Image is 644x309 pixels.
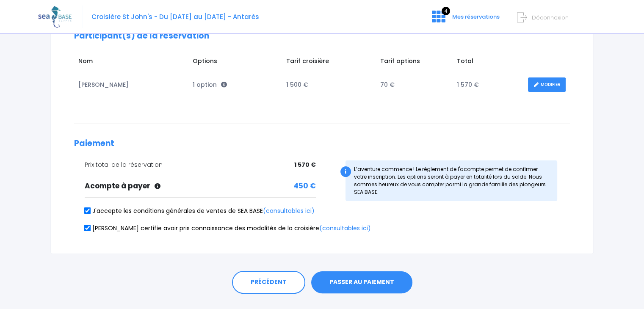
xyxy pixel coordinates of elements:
td: 70 € [376,73,453,97]
span: 1 option [193,80,227,89]
span: Croisière St John's - Du [DATE] au [DATE] - Antarès [91,12,259,21]
span: Déconnexion [532,14,569,22]
span: 450 € [293,181,316,192]
td: 1 500 € [282,73,376,97]
div: L’aventure commence ! Le règlement de l'acompte permet de confirmer votre inscription. Les option... [345,160,558,201]
span: 1 570 € [294,160,316,169]
span: 4 [442,7,450,15]
input: [PERSON_NAME] certifie avoir pris connaissance des modalités de la croisière(consultables ici) [84,224,91,231]
div: i [340,166,351,177]
span: Mes réservations [452,13,500,21]
input: J'accepte les conditions générales de ventes de SEA BASE(consultables ici) [84,207,91,214]
div: Acompte à payer [85,181,316,192]
div: Prix total de la réservation [85,160,316,169]
td: Tarif croisière [282,52,376,73]
td: 1 570 € [453,73,524,97]
h2: Paiement [74,139,570,149]
a: 4 Mes réservations [425,16,505,24]
button: PASSER AU PAIEMENT [311,271,412,293]
td: Options [188,52,282,73]
a: (consultables ici) [263,207,315,215]
td: Nom [74,52,188,73]
td: Tarif options [376,52,453,73]
a: PRÉCÉDENT [232,271,305,294]
td: [PERSON_NAME] [74,73,188,97]
a: MODIFIER [528,77,566,92]
a: (consultables ici) [319,224,371,232]
h2: Participant(s) de la réservation [74,31,570,41]
td: Total [453,52,524,73]
label: J'accepte les conditions générales de ventes de SEA BASE [85,207,315,215]
label: [PERSON_NAME] certifie avoir pris connaissance des modalités de la croisière [85,224,371,233]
